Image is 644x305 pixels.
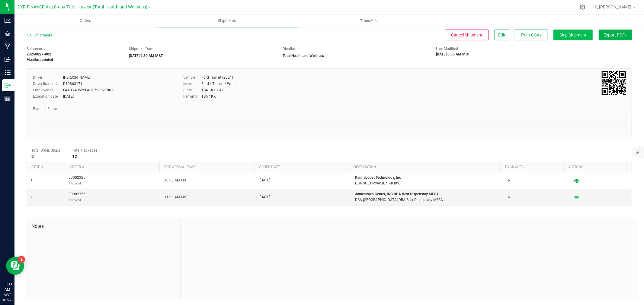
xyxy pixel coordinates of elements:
[5,30,11,36] inline-svg: Grow
[31,148,60,152] span: Total Order/Stops
[560,33,587,37] span: Ship Shipment
[72,148,97,152] span: Total Packages
[33,81,63,86] label: Driver license #
[5,43,11,49] inline-svg: Manufacturing
[5,95,11,101] inline-svg: Reports
[159,162,254,172] th: Est. arrival time
[602,71,626,95] img: Scan me!
[349,162,500,172] th: Destination
[604,33,627,37] span: Export PDF
[355,175,501,181] p: Kannaboost Technology, Inc
[599,30,632,40] button: Export PDF
[72,154,77,159] strong: 12
[602,71,626,95] qrcode: 20250827-002
[31,154,34,159] strong: 2
[129,54,163,58] strong: [DATE] 9:30 AM MST
[210,18,244,24] span: Shipments
[5,17,11,24] inline-svg: Analytics
[515,30,548,40] button: Print COAs
[183,75,201,80] label: Vehicle
[201,94,216,99] div: TBA 1KX
[355,191,501,197] p: Jamestown Center, INC DBA Best Dispensary MESA
[201,87,224,93] div: TBA 1KX / AZ
[14,14,156,27] a: Orders
[27,162,65,172] th: Stop #
[254,162,349,172] th: Order date
[498,33,505,37] span: Edit
[183,94,201,99] label: Permit #
[436,46,458,52] label: Last Modified
[201,81,236,86] div: Ford / Transit / White
[63,87,113,93] div: FA# 1740525FACC799627061
[33,94,63,99] label: Expiration date
[18,256,25,263] iframe: Resource center unread badge
[30,194,33,200] span: 2
[3,298,12,302] p: 08/27
[63,94,74,99] div: [DATE]
[6,257,24,275] iframe: Resource center
[183,87,201,93] label: Plate
[283,46,300,52] label: Distributor
[283,54,324,58] strong: Total Health and Wellness
[156,14,298,27] a: Shipments
[201,75,233,80] div: Ford Transit (2021)
[65,162,159,172] th: Order #
[69,181,86,186] p: Allocated
[5,69,11,75] inline-svg: Inventory
[298,14,439,27] a: Transfers
[31,223,176,230] span: Notes
[508,178,510,183] span: 6
[521,33,542,37] span: Print COAs
[451,33,483,37] span: Cancel Shipment
[260,178,270,183] span: [DATE]
[27,33,52,37] a: All Shipments
[494,30,509,40] button: Edit
[72,18,99,24] span: Orders
[33,75,63,80] label: Driver
[63,81,82,86] div: D10863171
[5,82,11,88] inline-svg: Outbound
[164,178,188,183] span: 10:00 AM MST
[69,191,86,203] span: 00002356
[27,52,51,56] strong: 20250827-002
[183,81,201,86] label: Make
[553,30,593,40] button: Ship Shipment
[445,30,489,40] button: Cancel Shipment
[500,162,563,172] th: Packages
[18,5,147,10] span: DXR FINANCE 4 LLC dba True Harvest (Total Health and Wellness)
[27,46,120,52] span: Shipment #
[129,46,153,52] label: Shipment Date
[5,56,11,62] inline-svg: Inbound
[33,87,63,93] label: Employee ID
[355,181,501,186] p: DBA SOL Flower (University)
[69,175,86,186] span: 00002325
[164,194,188,200] span: 11:00 AM MST
[508,194,510,200] span: 6
[436,52,470,56] strong: [DATE] 6:55 AM MST
[355,197,501,203] p: DBA [GEOGRAPHIC_DATA] DBA Best Dispensary MESA
[260,194,270,200] span: [DATE]
[30,178,33,183] span: 1
[563,162,626,172] th: Actions
[27,58,53,62] strong: Manifest printed
[33,107,57,111] span: Planned Route
[593,5,633,9] span: Hi, [PERSON_NAME]!
[63,75,91,80] div: [PERSON_NAME]
[352,18,385,24] span: Transfers
[3,281,12,298] p: 11:33 AM MST
[69,197,86,203] p: Allocated
[579,4,586,10] div: Manage settings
